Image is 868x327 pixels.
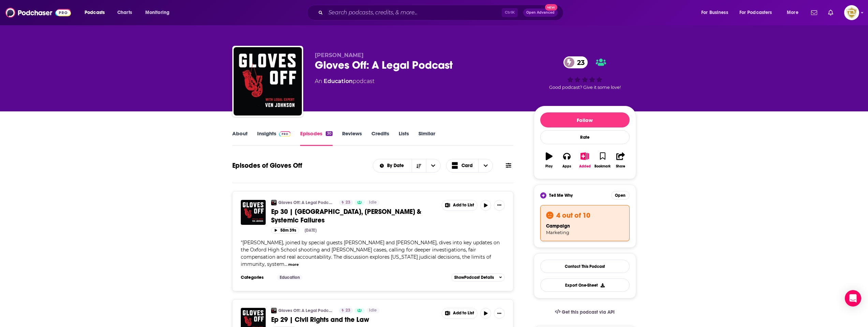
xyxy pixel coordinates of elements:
a: Get this podcast via API [549,304,620,321]
span: Charts [117,8,132,17]
button: Show More Button [494,308,505,319]
span: ... [284,261,288,267]
input: Search podcasts, credits, & more... [326,7,502,18]
div: Search podcasts, credits, & more... [313,5,570,21]
img: Podchaser - Follow, Share and Rate Podcasts [5,6,71,19]
span: Idle [369,199,377,206]
img: Podchaser Pro [279,131,291,137]
span: For Business [701,8,728,17]
div: Rate [540,130,630,144]
button: open menu [373,163,412,168]
span: Card [461,163,473,168]
span: Marketing [546,230,569,235]
a: Credits [371,130,389,146]
a: 23 [339,308,353,313]
a: Ep 30 | [GEOGRAPHIC_DATA], [PERSON_NAME] & Systemic Failures [271,207,437,224]
a: Education [324,78,353,84]
span: 23 [570,56,588,68]
button: Bookmark [594,148,612,173]
button: Apps [558,148,576,173]
button: open menu [735,7,782,18]
button: Show More Button [442,200,477,210]
img: tell me why sparkle [541,193,545,197]
a: Episodes30 [300,130,332,146]
button: open menu [80,7,114,18]
div: Apps [562,164,571,168]
span: Add to List [453,311,474,316]
span: Get this podcast via API [562,309,615,315]
span: More [787,8,798,17]
a: InsightsPodchaser Pro [257,130,291,146]
button: Follow [540,112,630,127]
button: Export One-Sheet [540,278,630,292]
a: Idle [366,200,380,205]
button: open menu [696,7,737,18]
span: By Date [387,163,406,168]
div: Added [579,164,591,168]
span: Ep 30 | [GEOGRAPHIC_DATA], [PERSON_NAME] & Systemic Failures [271,207,421,224]
button: Show More Button [494,200,505,211]
button: open menu [782,7,807,18]
a: Gloves Off: A Legal Podcast [278,308,335,313]
button: Share [612,148,629,173]
span: Logged in as desouzainjurylawyers [844,5,859,20]
button: Show More Button [442,308,477,318]
img: Gloves Off: A Legal Podcast [234,47,302,115]
span: [PERSON_NAME] [315,52,364,58]
button: open menu [426,159,440,172]
a: Show notifications dropdown [825,7,836,18]
button: ShowPodcast Details [451,273,505,282]
a: Contact This Podcast [540,260,630,273]
div: Share [616,164,625,168]
span: Ep 29 | Civil Rights and the Law [271,315,369,324]
span: [PERSON_NAME], joined by special guests [PERSON_NAME] and [PERSON_NAME], dives into key updates o... [241,240,500,267]
a: Reviews [342,130,362,146]
span: Ctrl K [502,8,518,17]
div: Open Intercom Messenger [845,290,861,306]
a: Ep 30 | Oxford High School, Samuel Sterling & Systemic Failures [241,200,266,225]
span: New [545,4,557,11]
img: Gloves Off: A Legal Podcast [271,308,277,313]
button: Sort Direction [412,159,426,172]
div: 30 [326,131,332,136]
span: 23 [345,199,350,206]
span: Open Advanced [526,11,555,14]
a: Lists [399,130,409,146]
span: 23 [345,307,350,314]
a: Similar [418,130,435,146]
button: Show profile menu [844,5,859,20]
span: Podcasts [85,8,105,17]
a: Idle [366,308,380,313]
a: Charts [113,7,136,18]
img: Gloves Off: A Legal Podcast [271,200,277,205]
a: 23 [563,56,588,68]
img: User Profile [844,5,859,20]
a: 23 [339,200,353,205]
a: Ep 29 | Civil Rights and the Law [271,315,437,324]
span: " [241,240,500,267]
a: Gloves Off: A Legal Podcast [278,200,335,205]
span: Good podcast? Give it some love! [549,85,621,90]
button: 50m 39s [271,227,299,234]
button: Choose View [446,159,493,173]
h3: 4 out of 10 [556,211,590,220]
button: Open AdvancedNew [523,9,558,17]
h1: Episodes of Gloves Off [232,161,302,170]
span: Add to List [453,203,474,208]
div: Bookmark [594,164,610,168]
div: 23Good podcast? Give it some love! [534,52,636,94]
span: Monitoring [145,8,170,17]
span: For Podcasters [739,8,772,17]
button: more [288,262,299,268]
span: Tell Me Why [549,193,573,198]
a: Show notifications dropdown [808,7,820,18]
div: Play [545,164,553,168]
div: [DATE] [305,228,317,233]
button: Open [611,191,630,200]
button: Added [576,148,593,173]
span: campaign [546,223,570,229]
